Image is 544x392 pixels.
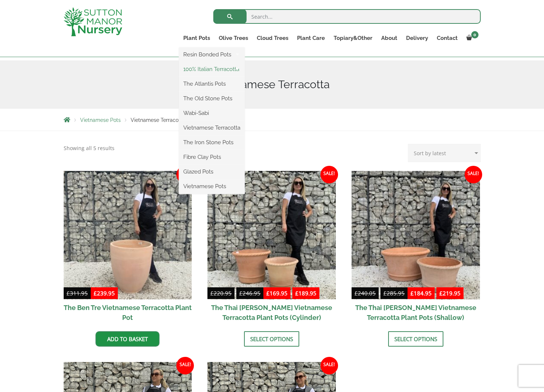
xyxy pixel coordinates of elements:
span: Sale! [176,166,194,183]
a: 0 [462,33,481,43]
ins: - [263,289,319,299]
bdi: 189.95 [295,290,316,297]
span: £ [94,290,97,297]
span: £ [210,290,214,297]
span: Sale! [320,357,338,374]
a: Delivery [402,33,432,43]
a: The Old Stone Pots [179,93,245,104]
span: Sale! [320,166,338,183]
img: The Thai Binh Vietnamese Terracotta Plant Pots (Cylinder) [207,171,336,299]
img: The Ben Tre Vietnamese Terracotta Plant Pot [64,171,192,299]
select: Shop order [408,144,481,162]
bdi: 220.95 [210,290,232,297]
span: £ [295,290,299,297]
bdi: 246.95 [239,290,260,297]
a: Sale! £240.05-£285.95 £184.95-£219.95 The Thai [PERSON_NAME] Vietnamese Terracotta Plant Pots (Sh... [352,171,480,326]
bdi: 239.95 [94,290,115,297]
bdi: 219.95 [439,290,461,297]
bdi: 184.95 [410,290,432,297]
a: The Atlantis Pots [179,78,245,89]
ins: - [408,289,464,299]
p: Showing all 5 results [64,144,115,153]
bdi: 311.95 [67,290,88,297]
a: Vietnamese Pots [80,117,121,123]
a: Plant Pots [179,33,214,43]
a: About [377,33,402,43]
h2: The Ben Tre Vietnamese Terracotta Plant Pot [64,299,192,326]
del: - [352,289,408,299]
a: Plant Care [293,33,329,43]
a: The Iron Stone Pots [179,137,245,148]
span: Vietnamese Terracotta [131,117,185,123]
bdi: 169.95 [266,290,288,297]
del: - [207,289,263,299]
a: Wabi-Sabi [179,108,245,119]
span: £ [239,290,243,297]
span: £ [354,290,358,297]
h2: The Thai [PERSON_NAME] Vietnamese Terracotta Plant Pots (Cylinder) [207,299,336,326]
a: Fibre Clay Pots [179,152,245,163]
h1: Vietnamese Terracotta [64,78,481,91]
img: logo [64,7,122,36]
bdi: 285.95 [383,290,405,297]
a: Olive Trees [214,33,252,43]
a: Select options for “The Thai Binh Vietnamese Terracotta Plant Pots (Cylinder)” [244,331,299,347]
img: The Thai Binh Vietnamese Terracotta Plant Pots (Shallow) [352,171,480,299]
span: £ [410,290,414,297]
span: Sale! [176,357,194,374]
span: £ [439,290,443,297]
a: Cloud Trees [252,33,293,43]
a: Topiary&Other [329,33,377,43]
a: Glazed Pots [179,166,245,177]
a: Contact [432,33,462,43]
input: Search... [213,9,481,24]
span: 0 [471,31,479,38]
span: Sale! [465,166,482,183]
a: Sale! £220.95-£246.95 £169.95-£189.95 The Thai [PERSON_NAME] Vietnamese Terracotta Plant Pots (Cy... [207,171,336,326]
a: 100% Italian Terracotta [179,64,245,75]
a: Sale! The Ben Tre Vietnamese Terracotta Plant Pot [64,171,192,326]
a: Select options for “The Thai Binh Vietnamese Terracotta Plant Pots (Shallow)” [388,331,443,347]
a: Add to basket: “The Ben Tre Vietnamese Terracotta Plant Pot” [95,331,160,347]
a: Vietnamese Pots [179,181,245,192]
a: Resin Bonded Pots [179,49,245,60]
span: £ [383,290,387,297]
span: £ [67,290,70,297]
h2: The Thai [PERSON_NAME] Vietnamese Terracotta Plant Pots (Shallow) [352,299,480,326]
bdi: 240.05 [354,290,376,297]
a: Vietnamese Terracotta [179,122,245,133]
nav: Breadcrumbs [64,117,481,123]
span: £ [266,290,270,297]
